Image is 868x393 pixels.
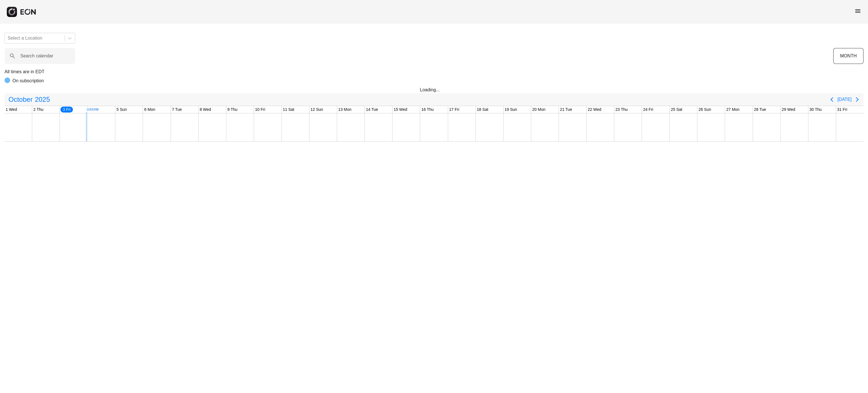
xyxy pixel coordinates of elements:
[309,106,324,113] div: 12 Sun
[852,94,863,105] button: Next page
[420,106,435,113] div: 16 Thu
[587,106,602,113] div: 22 Wed
[199,106,212,113] div: 8 Wed
[34,94,51,105] span: 2025
[12,77,44,84] p: On subscription
[504,106,518,113] div: 19 Sun
[7,94,34,105] span: October
[614,106,629,113] div: 23 Thu
[837,94,852,105] button: [DATE]
[697,106,712,113] div: 26 Sun
[420,87,448,93] div: Loading...
[808,106,823,113] div: 30 Thu
[5,106,18,113] div: 1 Wed
[143,106,156,113] div: 6 Mon
[60,106,73,113] div: 3 Fri
[836,106,849,113] div: 31 Fri
[854,8,861,14] span: menu
[559,106,573,113] div: 21 Tue
[254,106,266,113] div: 10 Fri
[5,68,863,75] p: All times are in EDT
[826,94,837,105] button: Previous page
[171,106,183,113] div: 7 Tue
[365,106,379,113] div: 14 Tue
[670,106,683,113] div: 25 Sat
[753,106,767,113] div: 28 Tue
[282,106,295,113] div: 11 Sat
[781,106,797,113] div: 29 Wed
[725,106,741,113] div: 27 Mon
[833,48,863,64] button: MONTH
[5,94,53,105] button: October2025
[115,106,128,113] div: 5 Sun
[531,106,547,113] div: 20 Mon
[392,106,408,113] div: 15 Wed
[88,106,99,113] div: 4 Sat
[448,106,461,113] div: 17 Fri
[226,106,239,113] div: 9 Thu
[32,106,45,113] div: 2 Thu
[20,53,53,59] label: Search calendar
[642,106,654,113] div: 24 Fri
[337,106,353,113] div: 13 Mon
[476,106,489,113] div: 18 Sat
